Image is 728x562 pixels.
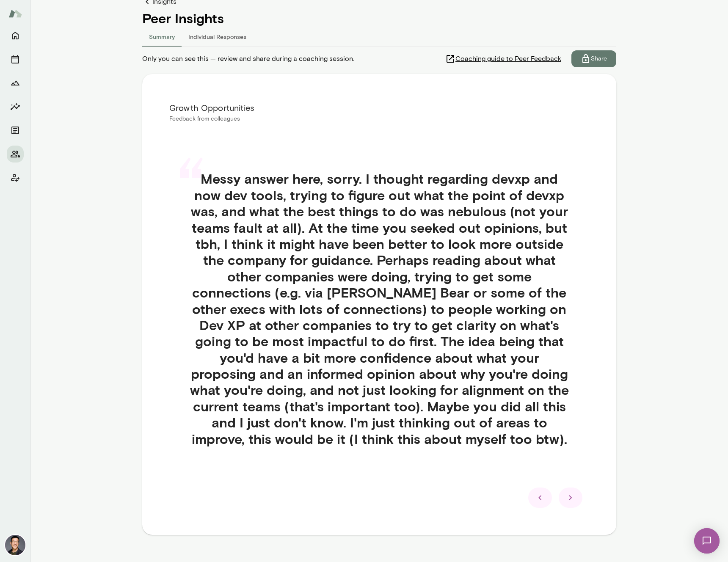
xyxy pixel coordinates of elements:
[7,169,24,186] button: Client app
[5,535,25,555] img: Ryan Tang
[142,10,616,26] h4: Peer Insights
[176,160,206,220] div: “
[7,122,24,139] button: Documents
[8,6,22,22] img: Mento
[445,50,571,67] a: Coaching guide to Peer Feedback
[7,146,24,163] button: Members
[182,26,253,47] button: Individual Responses
[169,101,589,115] h6: Growth Opportunities
[7,74,24,91] button: Growth Plan
[169,115,589,123] p: Feedback from colleagues
[591,55,607,63] p: Share
[142,26,616,47] div: responses-tab
[455,54,561,64] span: Coaching guide to Peer Feedback
[142,54,354,64] span: Only you can see this — review and share during a coaching session.
[7,51,24,68] button: Sessions
[7,27,24,44] button: Home
[7,98,24,115] button: Insights
[190,171,569,447] h4: Messy answer here, sorry. I thought regarding devxp and now dev tools, trying to figure out what ...
[142,26,182,47] button: Summary
[571,50,616,67] button: Share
